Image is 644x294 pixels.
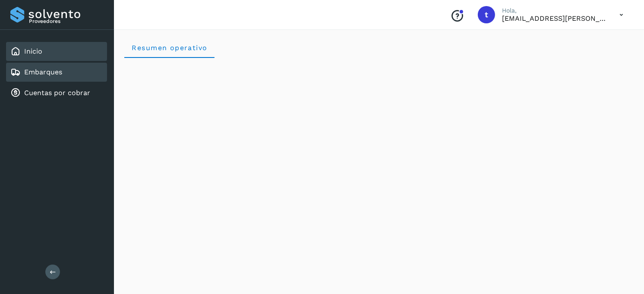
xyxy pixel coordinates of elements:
div: Inicio [6,42,107,61]
a: Embarques [24,68,62,76]
div: Cuentas por cobrar [6,83,107,102]
a: Inicio [24,47,42,55]
p: Hola, [502,7,606,14]
a: Cuentas por cobrar [24,89,90,97]
p: transportes.lg.lozano@gmail.com [502,14,606,22]
p: Proveedores [29,18,104,24]
div: Embarques [6,63,107,82]
span: Resumen operativo [131,44,208,52]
